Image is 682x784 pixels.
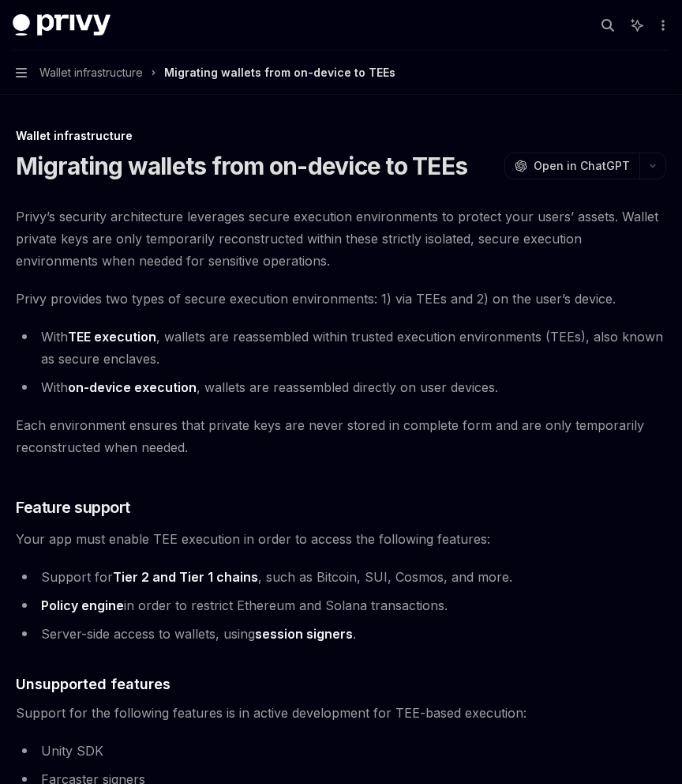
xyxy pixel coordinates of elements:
div: Wallet infrastructure [16,128,666,144]
li: Server-side access to wallets, using . [16,623,666,645]
a: Tier 2 and Tier 1 chains [113,569,258,586]
a: on-device execution [68,379,197,396]
span: Privy’s security architecture leverages secure execution environments to protect your users’ asse... [16,205,666,272]
span: Wallet infrastructure [39,63,143,82]
a: session signers [255,626,353,643]
li: Support for , such as Bitcoin, SUI, Cosmos, and more. [16,566,666,588]
a: Policy engine [41,597,124,614]
span: Open in ChatGPT [534,158,630,174]
button: Open in ChatGPT [504,153,639,179]
li: With , wallets are reassembled within trusted execution environments (TEEs), also known as secure... [16,326,666,370]
span: Each environment ensures that private keys are never stored in complete form and are only tempora... [16,414,666,458]
li: in order to restrict Ethereum and Solana transactions. [16,594,666,616]
li: Unity SDK [16,740,666,762]
span: Unsupported features [16,673,170,695]
button: More actions [654,14,669,36]
h1: Migrating wallets from on-device to TEEs [16,152,467,180]
span: Feature support [16,496,130,518]
img: dark logo [13,14,111,36]
li: With , wallets are reassembled directly on user devices. [16,376,666,398]
span: Support for the following features is in active development for TEE-based execution: [16,702,666,724]
div: Migrating wallets from on-device to TEEs [164,63,395,82]
a: TEE execution [68,329,156,345]
span: Privy provides two types of secure execution environments: 1) via TEEs and 2) on the user’s device. [16,288,666,310]
span: Your app must enable TEE execution in order to access the following features: [16,528,666,550]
